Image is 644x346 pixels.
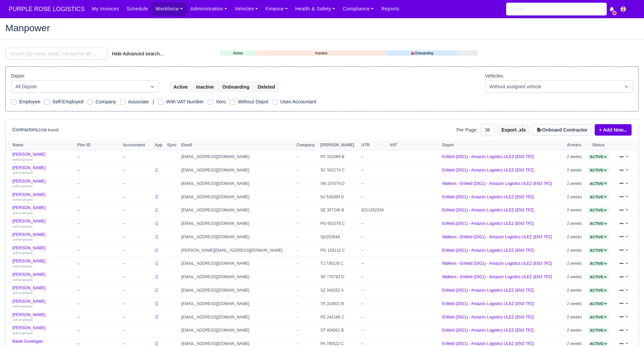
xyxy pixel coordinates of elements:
[588,301,609,306] a: Active
[12,286,74,295] a: [PERSON_NAME] self-employed
[565,324,585,337] td: 2 weeks
[121,190,153,204] td: --
[96,98,116,106] label: Company
[442,195,534,199] a: Enfield (DIG1) - Amazon Logistics ULEZ (EN3 7PZ)
[588,288,609,293] a: Active
[121,164,153,177] td: --
[75,310,121,324] td: --
[442,235,552,239] a: Walkers - Enfield (DIG1) - Amazon Logistics ULEZ (EN3 7PZ)
[253,81,279,93] button: Deleted
[75,284,121,297] td: --
[121,204,153,217] td: --
[565,204,585,217] td: 2 weeks
[360,284,388,297] td: --
[75,140,121,150] th: Flex ID
[297,301,299,306] span: --
[238,98,268,106] label: Without Depot
[121,284,153,297] td: --
[295,140,319,150] th: Company
[360,204,388,217] td: 8211262934
[442,261,552,266] a: Walkers - Enfield (DIG1) - Amazon Logistics ULEZ (EN3 7PZ)
[319,204,360,217] td: SE 357249 B
[5,48,108,60] input: Search (by name, email, transporter id) ...
[360,257,388,270] td: --
[216,98,226,106] label: Xero
[121,150,153,164] td: --
[121,270,153,284] td: --
[565,270,585,284] td: 2 weeks
[121,217,153,231] td: --
[360,190,388,204] td: --
[442,275,552,279] a: Walkers - Enfield (DIG1) - Amazon Logistics ULEZ (EN3 7PZ)
[297,208,299,212] span: --
[75,150,121,164] td: --
[75,217,121,231] td: --
[121,257,153,270] td: --
[179,140,295,150] th: Email
[37,128,59,132] small: (1036 found)
[588,328,609,333] a: Active
[121,230,153,244] td: --
[280,98,316,106] label: Uses Accountant
[6,140,75,150] th: Name
[440,140,565,150] th: Depot
[319,230,360,244] td: Sj020284A
[442,315,534,319] a: Enfield (DIG1) - Amazon Logistics ULEZ (EN3 7PZ)
[75,324,121,337] td: --
[360,217,388,231] td: --
[121,297,153,310] td: --
[588,181,609,186] a: Active
[319,164,360,177] td: SC 582174 C
[497,124,530,136] button: Export .xls
[12,211,33,215] small: self-employed
[319,284,360,297] td: SZ 040252 A
[12,291,33,295] small: self-employed
[179,244,295,257] td: [PERSON_NAME][EMAIL_ADDRESS][DOMAIN_NAME]
[565,140,585,150] th: Arrears
[166,98,204,106] label: With VAT Number
[179,297,295,310] td: [EMAIL_ADDRESS][DOMAIN_NAME]
[12,179,74,189] a: [PERSON_NAME] self-employed
[319,217,360,231] td: PG 601078 C
[297,341,299,346] span: --
[588,168,609,173] span: Active
[588,154,609,159] span: Active
[588,275,609,280] span: Active
[360,324,388,337] td: --
[12,165,74,175] a: [PERSON_NAME] self-employed
[12,272,74,282] a: [PERSON_NAME] self-employed
[12,238,33,241] small: self-employed
[179,177,295,190] td: [EMAIL_ADDRESS][DOMAIN_NAME]
[565,177,585,190] td: 2 weeks
[485,72,504,80] label: Vehicles:
[386,50,458,56] a: Onboarding
[262,2,291,15] a: Finance
[165,140,180,150] th: Sync
[12,278,33,282] small: self-employed
[565,217,585,231] td: 2 weeks
[360,297,388,310] td: --
[588,208,609,212] a: Active
[588,235,609,239] a: Active
[319,310,360,324] td: PE 242186 C
[319,177,360,190] td: SN 157079 D
[457,126,478,134] label: Per Page:
[360,230,388,244] td: --
[121,310,153,324] td: --
[588,315,609,320] span: Active
[5,3,88,16] a: PURPLE ROSE LOGISTICS
[75,204,121,217] td: --
[12,219,74,229] a: [PERSON_NAME] self-employed
[588,275,609,279] a: Active
[12,198,33,201] small: self-employed
[319,324,360,337] td: ST 464061 B
[218,81,254,93] button: Onboarding
[11,72,25,80] label: Depot:
[588,181,609,186] span: Active
[5,23,639,33] h2: Manpower
[297,154,299,159] span: --
[297,181,299,186] span: --
[121,177,153,190] td: --
[123,2,152,15] a: Schedule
